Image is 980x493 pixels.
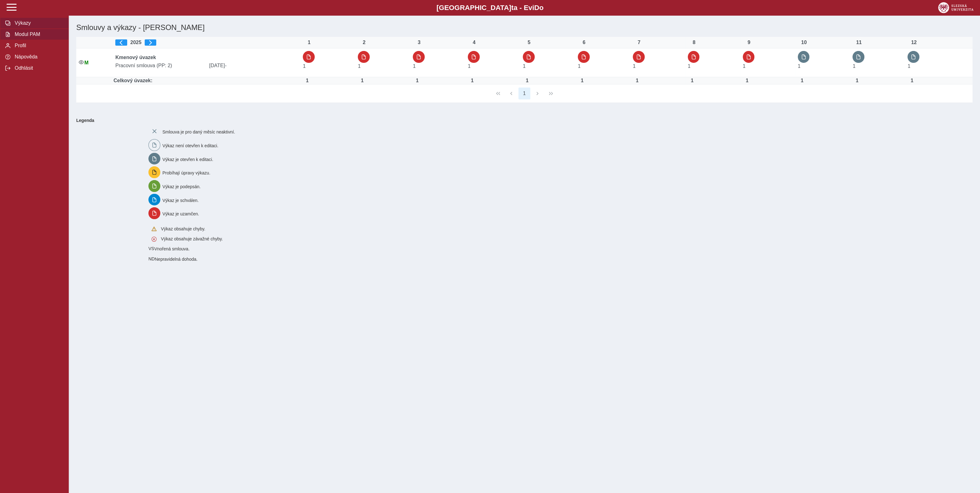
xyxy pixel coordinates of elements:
span: Úvazek : 8 h / den. 40 h / týden. [798,63,801,69]
td: Celkový úvazek: [113,77,300,84]
div: 9 [743,40,755,45]
span: D [534,4,539,12]
span: Výkazy [13,20,63,26]
div: 11 [852,40,865,45]
span: Výkaz obsahuje závažné chyby. [161,236,223,241]
span: Výkaz je schválen. [162,198,199,203]
span: Profil [13,43,63,48]
span: Výkaz je podepsán. [162,184,201,189]
span: Úvazek : 8 h / den. 40 h / týden. [358,63,361,69]
span: Úvazek : 8 h / den. 40 h / týden. [468,63,471,69]
span: Úvazek : 8 h / den. 40 h / týden. [413,63,416,69]
span: Probíhají úpravy výkazu. [162,170,210,175]
span: Úvazek : 8 h / den. 40 h / týden. [688,63,691,69]
b: [GEOGRAPHIC_DATA] a - Evi [19,4,961,12]
span: Smlouva je pro daný měsíc neaktivní. [162,129,235,134]
div: 8 [688,40,700,45]
div: Úvazek : 8 h / den. 40 h / týden. [906,78,918,83]
div: Úvazek : 8 h / den. 40 h / týden. [411,78,423,83]
div: Úvazek : 8 h / den. 40 h / týden. [851,78,863,83]
div: Úvazek : 8 h / den. 40 h / týden. [796,78,808,83]
span: Úvazek : 8 h / den. 40 h / týden. [743,63,746,69]
button: 1 [518,88,530,99]
span: Výkaz je uzamčen. [162,211,199,216]
span: Nápověda [13,54,63,60]
span: Modul PAM [13,32,63,37]
span: Výkaz je otevřen k editaci. [162,157,213,162]
div: 3 [413,40,425,45]
span: Pracovní smlouva (PP: 2) [113,63,207,68]
b: Kmenový úvazek [115,55,156,60]
div: 12 [907,40,920,45]
i: Smlouva je aktivní [79,60,84,65]
span: Smlouva vnořená do kmene [148,246,154,251]
b: Legenda [74,115,970,125]
div: 1 [303,40,315,45]
span: t [511,4,513,12]
span: Výkaz obsahuje chyby. [161,226,205,231]
span: Nepravidelná dohoda. [155,257,197,262]
span: Úvazek : 8 h / den. 40 h / týden. [523,63,526,69]
span: Úvazek : 8 h / den. 40 h / týden. [907,63,910,69]
span: Odhlásit [13,65,63,71]
div: Úvazek : 8 h / den. 40 h / týden. [686,78,698,83]
div: Úvazek : 8 h / den. 40 h / týden. [521,78,533,83]
img: logo_web_su.png [938,2,973,13]
div: Úvazek : 8 h / den. 40 h / týden. [631,78,643,83]
span: Smlouva vnořená do kmene [148,256,155,261]
div: Úvazek : 8 h / den. 40 h / týden. [356,78,368,83]
span: Úvazek : 8 h / den. 40 h / týden. [852,63,855,69]
div: 7 [633,40,645,45]
span: Úvazek : 8 h / den. 40 h / týden. [578,63,581,69]
span: - [225,63,227,68]
div: Úvazek : 8 h / den. 40 h / týden. [301,78,313,83]
div: 10 [798,40,810,45]
div: Úvazek : 8 h / den. 40 h / týden. [576,78,588,83]
span: Úvazek : 8 h / den. 40 h / týden. [633,63,636,69]
h1: Smlouvy a výkazy - [PERSON_NAME] [74,21,825,34]
div: 2025 [115,39,298,46]
span: Vnořená smlouva. [154,246,190,251]
span: Úvazek : 8 h / den. 40 h / týden. [303,63,306,69]
div: Úvazek : 8 h / den. 40 h / týden. [741,78,753,83]
div: 4 [468,40,480,45]
div: 5 [523,40,535,45]
span: Výkaz není otevřen k editaci. [162,143,218,148]
div: 2 [358,40,370,45]
div: Úvazek : 8 h / den. 40 h / týden. [466,78,478,83]
span: o [539,4,544,12]
span: Údaje souhlasí s údaji v Magionu [84,60,88,65]
span: [DATE] [207,63,300,68]
div: 6 [578,40,590,45]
